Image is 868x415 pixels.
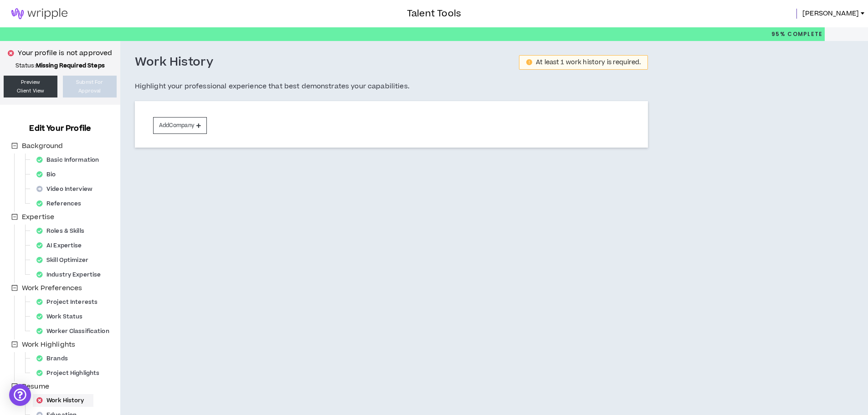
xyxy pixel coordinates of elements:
span: minus-square [11,285,18,291]
span: minus-square [11,214,18,220]
button: AddCompany [153,117,207,134]
div: Bio [33,168,65,181]
span: minus-square [11,383,18,389]
div: Roles & Skills [33,225,93,237]
span: Resume [22,382,49,391]
div: Basic Information [33,154,108,166]
span: Complete [786,30,823,38]
p: Your profile is not approved [18,48,112,58]
a: PreviewClient View [4,76,57,97]
div: Project Highlights [33,367,108,379]
div: AI Expertise [33,239,91,252]
span: Work Highlights [20,339,77,350]
span: Work Preferences [22,283,82,293]
h3: Talent Tools [407,7,461,20]
div: Open Intercom Messenger [9,384,31,406]
span: exclamation-circle [526,59,532,65]
button: Submit ForApproval [63,76,117,97]
span: Work Preferences [20,283,84,294]
div: References [33,197,90,210]
div: Video Interview [33,183,102,195]
div: Project Interests [33,296,107,308]
span: minus-square [11,143,18,149]
span: Resume [20,381,51,392]
p: Status: [4,62,117,69]
span: Background [22,141,63,151]
h3: Work History [135,55,214,70]
div: Industry Expertise [33,268,110,281]
span: Work Highlights [22,340,75,349]
div: At least 1 work history is required. [536,59,641,66]
span: minus-square [11,341,18,348]
p: 95% [771,27,823,41]
div: Work Status [33,310,92,323]
span: Expertise [22,212,54,222]
span: Background [20,141,65,152]
div: Brands [33,352,77,365]
span: Expertise [20,212,56,223]
strong: Missing Required Steps [36,61,105,70]
div: Worker Classification [33,325,118,338]
span: [PERSON_NAME] [802,9,859,19]
h5: Highlight your professional experience that best demonstrates your capabilities. [135,81,648,92]
div: Work History [33,394,93,407]
div: Skill Optimizer [33,254,98,266]
h3: Edit Your Profile [26,123,94,134]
